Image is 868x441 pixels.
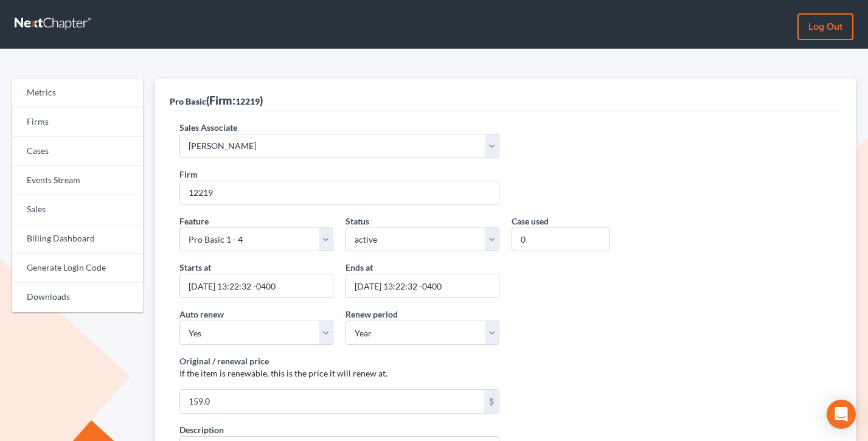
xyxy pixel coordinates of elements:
[179,121,237,134] label: Sales Associate
[179,261,211,274] label: Starts at
[179,168,198,181] label: Firm
[345,261,373,274] label: Ends at
[179,181,499,205] input: 1234
[345,308,398,321] label: Renew period
[12,254,143,283] a: Generate Login Code
[512,215,549,227] label: Case used
[797,13,853,40] a: Log out
[180,390,484,413] input: 10.00
[179,215,209,227] label: Feature
[170,96,206,106] span: Pro Basic
[12,137,143,166] a: Cases
[512,227,610,252] input: 0
[12,108,143,137] a: Firms
[179,308,224,321] label: Auto renew
[484,390,499,413] div: $
[179,355,269,367] label: Original / renewal price
[345,274,499,298] input: MM/DD/YYYY
[179,423,224,436] label: Description
[179,274,333,298] input: MM/DD/YYYY
[345,215,369,227] label: Status
[12,195,143,224] a: Sales
[170,93,263,108] div: (Firm: )
[12,224,143,254] a: Billing Dashboard
[827,400,856,429] div: Open Intercom Messenger
[12,78,143,108] a: Metrics
[235,96,260,106] span: 12219
[12,283,143,312] a: Downloads
[179,367,499,380] p: If the item is renewable, this is the price it will renew at.
[12,166,143,195] a: Events Stream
